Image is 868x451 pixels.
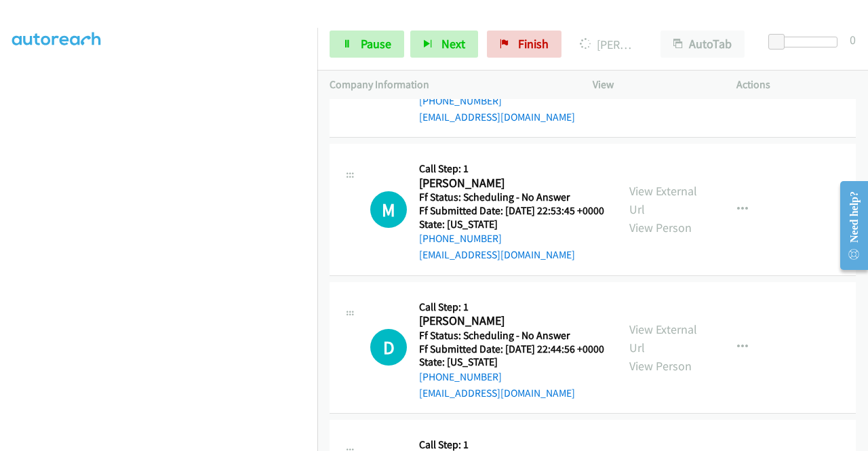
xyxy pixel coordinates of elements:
[419,218,604,231] h5: State: [US_STATE]
[370,191,407,228] div: The call is yet to be attempted
[361,36,391,52] span: Pause
[419,94,502,107] a: [PHONE_NUMBER]
[736,77,856,93] p: Actions
[419,370,502,383] a: [PHONE_NUMBER]
[593,77,712,93] p: View
[629,220,692,235] a: View Person
[850,31,856,49] div: 0
[419,111,575,123] a: [EMAIL_ADDRESS][DOMAIN_NAME]
[487,31,561,58] a: Finish
[629,358,692,374] a: View Person
[419,387,575,399] a: [EMAIL_ADDRESS][DOMAIN_NAME]
[370,329,407,366] div: The call is yet to be attempted
[419,329,604,342] h5: Ff Status: Scheduling - No Answer
[410,31,478,58] button: Next
[370,329,407,366] h1: D
[580,35,636,54] p: [PERSON_NAME]
[629,321,697,355] a: View External Url
[518,36,549,52] span: Finish
[419,162,604,176] h5: Call Step: 1
[419,300,604,314] h5: Call Step: 1
[660,31,745,58] button: AutoTab
[419,232,502,245] a: [PHONE_NUMBER]
[419,342,604,356] h5: Ff Submitted Date: [DATE] 22:44:56 +0000
[829,172,868,279] iframe: Resource Center
[775,37,837,47] div: Delay between calls (in seconds)
[441,36,465,52] span: Next
[419,204,604,218] h5: Ff Submitted Date: [DATE] 22:53:45 +0000
[419,355,604,369] h5: State: [US_STATE]
[330,77,568,93] p: Company Information
[419,313,604,329] h2: [PERSON_NAME]
[370,191,407,228] h1: M
[419,176,604,191] h2: [PERSON_NAME]
[419,248,575,261] a: [EMAIL_ADDRESS][DOMAIN_NAME]
[330,31,404,58] a: Pause
[419,191,604,204] h5: Ff Status: Scheduling - No Answer
[629,183,697,217] a: View External Url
